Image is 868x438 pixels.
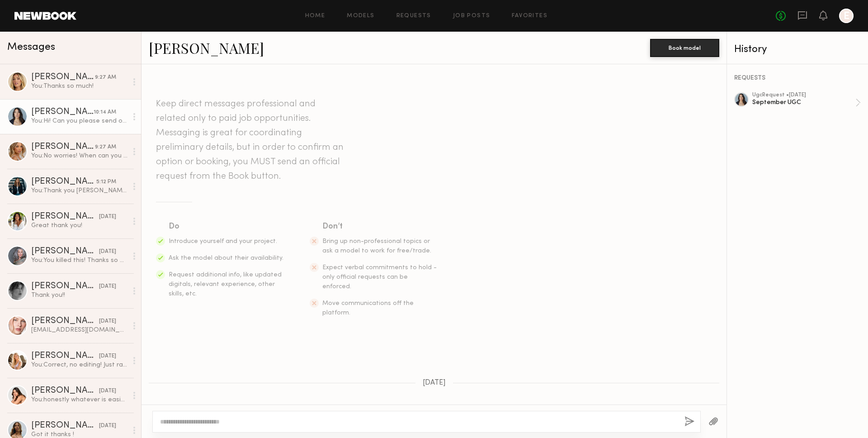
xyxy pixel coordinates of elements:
div: 9:27 AM [95,143,116,152]
div: [PERSON_NAME] [31,143,95,152]
div: REQUESTS [734,75,861,81]
div: You: Correct, no editing! Just raw files. The agreement should be in your inbox but I'll resend j... [31,361,127,369]
a: Requests [396,13,431,19]
div: You: No worries! When can you deliver the content? I'll make note on my end [31,152,127,160]
span: Introduce yourself and your project. [169,238,277,244]
div: 5:12 PM [96,178,116,186]
div: You: Thanks so much! [31,82,127,90]
div: You: Thank you [PERSON_NAME]! [31,186,127,195]
span: Messages [7,42,55,52]
a: E [839,9,854,23]
div: [PERSON_NAME] [31,247,99,256]
div: You: Hi! Can you please send over your email for the agreement? [31,117,127,125]
div: [PERSON_NAME] [31,352,99,361]
div: You: You killed this! Thanks so much Kandeyce :) [31,256,127,265]
span: Request additional info, like updated digitals, relevant experience, other skills, etc. [169,272,282,297]
div: [DATE] [99,213,116,221]
a: Book model [650,43,719,51]
div: [DATE] [99,317,116,326]
div: [DATE] [99,282,116,291]
a: Home [305,13,325,19]
div: History [734,44,861,55]
span: Bring up non-professional topics or ask a model to work for free/trade. [322,238,431,254]
a: ugcRequest •[DATE]September UGC [752,92,861,113]
div: [DATE] [99,248,116,256]
div: [PERSON_NAME] [31,317,99,326]
span: Expect verbal commitments to hold - only official requests can be enforced. [322,265,437,290]
a: Favorites [512,13,547,19]
header: Keep direct messages professional and related only to paid job opportunities. Messaging is great ... [156,97,346,184]
div: [PERSON_NAME] [31,421,99,430]
div: You: honestly whatever is easiest for you! since we ask for raw clips, editing is not needed on y... [31,395,127,404]
div: September UGC [752,98,855,107]
div: [DATE] [99,387,116,395]
div: Great thank you! [31,221,127,230]
div: [PERSON_NAME] [31,108,94,117]
a: Models [347,13,374,19]
div: [PERSON_NAME] [31,73,95,82]
div: ugc Request • [DATE] [752,92,855,98]
div: [DATE] [99,352,116,361]
div: 9:27 AM [95,73,116,82]
div: Thank you!! [31,291,127,300]
button: Book model [650,39,719,57]
div: [PERSON_NAME] [31,177,96,186]
a: Job Posts [453,13,491,19]
div: [DATE] [99,422,116,430]
span: Move communications off the platform. [322,300,414,316]
div: Don’t [322,220,438,233]
div: [PERSON_NAME] [31,386,99,395]
span: Ask the model about their availability. [169,255,283,261]
div: [PERSON_NAME] [31,282,99,291]
a: [PERSON_NAME] [149,38,264,57]
div: 10:14 AM [94,108,116,117]
div: Do [169,220,284,233]
div: [PERSON_NAME] [31,212,99,221]
div: [EMAIL_ADDRESS][DOMAIN_NAME] [31,326,127,334]
span: [DATE] [423,379,446,387]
